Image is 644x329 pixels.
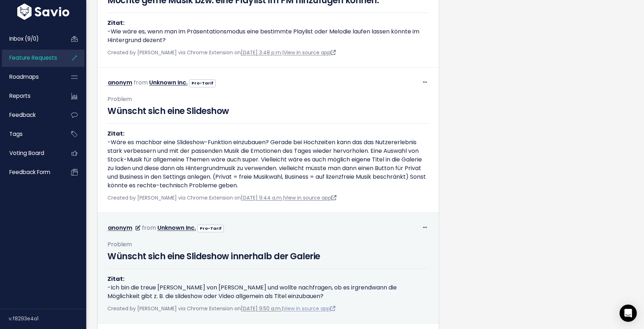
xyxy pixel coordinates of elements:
span: Reports [9,92,31,100]
strong: Pro-Tarif [200,225,222,231]
span: Created by [PERSON_NAME] via Chrome Extension on | [107,49,336,56]
span: Voting Board [9,149,44,157]
strong: Pro-Tarif [192,80,213,86]
a: View in source app [284,49,336,56]
span: Tags [9,130,23,138]
a: [DATE] 9:44 a.m. [241,194,283,201]
span: Created by [PERSON_NAME] via Chrome Extension on | [107,305,335,312]
a: View in source app [284,194,336,201]
a: Roadmaps [2,69,60,85]
strong: Zitat: [107,129,124,138]
a: Feedback form [2,164,60,181]
a: Voting Board [2,145,60,161]
p: -Wie wäre es, wenn man im Präsentationsmodus eine bestimmte Playlist oder Melodie laufen lassen k... [107,19,429,45]
a: View in source app [283,305,335,312]
a: Unknown Inc. [157,224,196,232]
a: Inbox (9/0) [2,31,60,47]
a: anonym [108,78,132,87]
h3: Wünscht sich eine Slideshow innerhalb der Galerie [107,250,429,263]
p: -Wäre es machbar eine Slideshow-Funktion einzubauen? Gerade bei Hochzeiten kann das das Nutzererl... [107,129,429,190]
a: [DATE] 3:48 p.m. [241,49,282,56]
span: Feature Requests [9,54,57,61]
a: Unknown Inc. [149,78,188,87]
a: Feature Requests [2,50,60,66]
a: Reports [2,88,60,104]
span: from [134,78,148,87]
strong: Zitat: [107,275,124,283]
span: Feedback form [9,168,50,176]
span: Feedback [9,111,36,119]
img: logo-white.9d6f32f41409.svg [15,4,71,20]
span: Created by [PERSON_NAME] via Chrome Extension on | [107,194,336,201]
span: Inbox (9/0) [9,35,39,42]
h3: Wünscht sich eine Slideshow [107,105,429,118]
span: Problem [107,95,132,103]
div: Open Intercom Messenger [620,305,637,322]
strong: Zitat: [107,19,124,27]
div: v.f8293e4a1 [9,309,86,328]
span: Roadmaps [9,73,39,81]
a: anonym [108,224,132,232]
a: Feedback [2,107,60,123]
p: -Ich bin die treue [PERSON_NAME] von [PERSON_NAME] und wollte nachfragen, ob es irgrendwann die M... [107,275,429,301]
span: from [142,224,156,232]
a: [DATE] 9:50 a.m. [241,305,282,312]
a: Tags [2,126,60,142]
span: Problem [107,240,132,248]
